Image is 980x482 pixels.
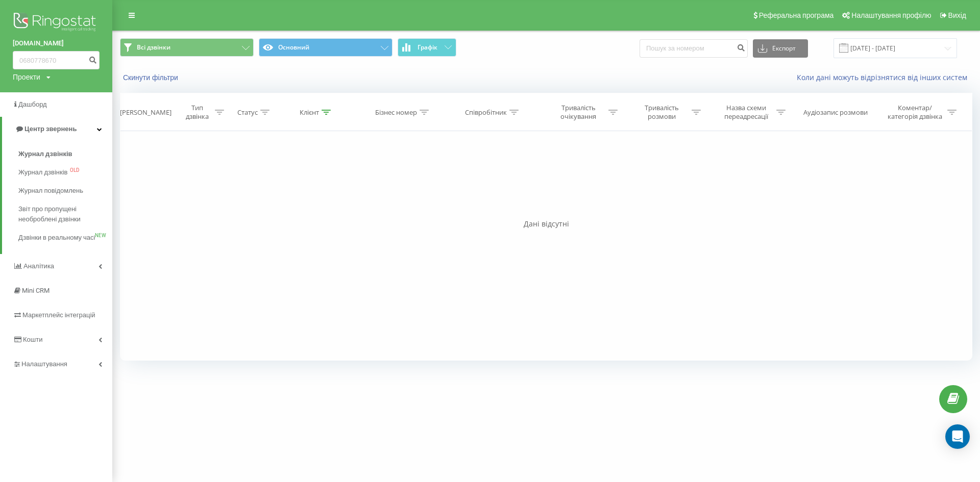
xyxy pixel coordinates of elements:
a: Дзвінки в реальному часіNEW [18,229,112,247]
a: Журнал дзвінків [18,145,112,163]
div: Бізнес номер [375,108,417,117]
div: Тривалість розмови [634,104,689,121]
button: Основний [259,38,393,57]
span: Журнал повідомлень [18,186,83,196]
a: Коли дані можуть відрізнятися вiд інших систем [797,72,972,82]
input: Пошук за номером [640,39,748,58]
span: Дашборд [18,100,47,108]
img: Ringostat logo [13,10,100,36]
div: Тип дзвінка [183,104,212,121]
div: Open Intercom Messenger [945,424,970,449]
div: Тривалість очікування [551,104,606,121]
div: Коментар/категорія дзвінка [885,104,945,121]
span: Звіт про пропущені необроблені дзвінки [18,204,107,224]
a: Звіт про пропущені необроблені дзвінки [18,200,112,229]
span: Маркетплейс інтеграцій [22,311,95,319]
a: Журнал дзвінківOLD [18,163,112,182]
a: Журнал повідомлень [18,182,112,200]
div: Статус [237,108,258,117]
div: Дані відсутні [120,219,972,229]
span: Mini CRM [22,287,50,294]
span: Центр звернень [24,125,77,133]
span: Вихід [948,11,966,19]
a: Центр звернень [2,117,112,141]
span: Реферальна програма [759,11,834,19]
span: Всі дзвінки [137,43,170,52]
span: Налаштування профілю [851,11,931,19]
div: [PERSON_NAME] [120,108,171,117]
span: Журнал дзвінків [18,149,72,159]
button: Графік [398,38,456,57]
span: Дзвінки в реальному часі [18,233,95,243]
div: Аудіозапис розмови [803,108,868,117]
button: Всі дзвінки [120,38,254,57]
div: Назва схеми переадресації [719,104,774,121]
button: Скинути фільтри [120,73,183,82]
div: Проекти [13,72,40,82]
span: Кошти [23,336,42,343]
div: Клієнт [300,108,319,117]
span: Графік [418,44,437,51]
input: Пошук за номером [13,51,100,69]
span: Аналiтика [23,262,54,270]
a: [DOMAIN_NAME] [13,38,100,48]
span: Журнал дзвінків [18,167,67,177]
div: Співробітник [465,108,507,117]
span: Налаштування [21,360,67,368]
button: Експорт [753,39,808,58]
